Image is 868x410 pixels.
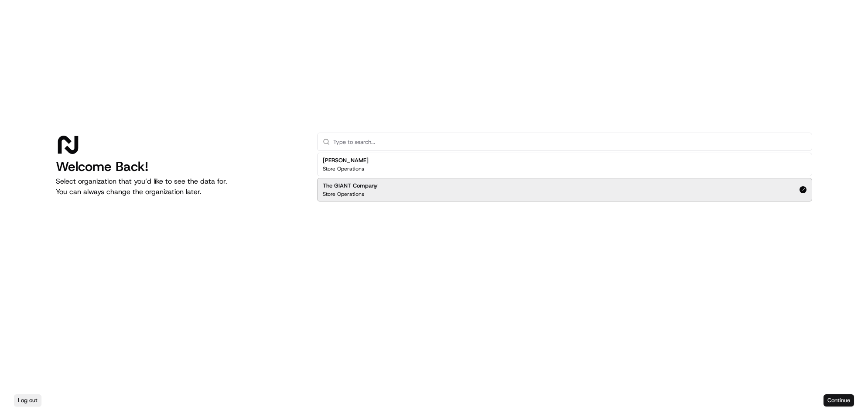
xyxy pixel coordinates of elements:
[323,191,364,198] p: Store Operations
[824,394,854,407] button: Continue
[14,394,41,407] button: Log out
[323,182,378,190] h2: The GIANT Company
[323,157,369,164] h2: [PERSON_NAME]
[317,151,812,203] div: Suggestions
[56,159,303,174] h1: Welcome Back!
[56,176,303,197] p: Select organization that you’d like to see the data for. You can always change the organization l...
[333,133,806,150] input: Type to search...
[323,165,364,172] p: Store Operations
